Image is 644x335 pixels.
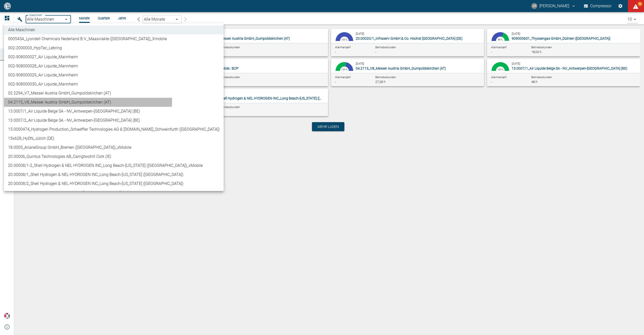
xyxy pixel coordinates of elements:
li: 04.2115_V8_Messer Austria GmbH_Gumpoldskirchen (AT) [4,98,224,107]
li: 002-2000003_HypTec_Lebring [4,43,224,53]
li: 002-908000027_Air Liquide_Mannheim [4,53,224,62]
li: 15x628_HyDN_Jülich (DE) [4,134,224,143]
li: 20.00011/1_Infraserv GmbH & Co. Höchst [GEOGRAPHIC_DATA] (DE) [4,188,224,197]
li: 20.00008/1_Shell Hydrogen & NEL HYDROGEN INC_Long Beach-[US_STATE] ([GEOGRAPHIC_DATA]) [4,170,224,179]
li: 002-908000029_Air Liquide_Mannheim [4,71,224,80]
li: 20.00008/1-2_Shell Hydrogen & NEL HYDROGEN INC_Long Beach-[US_STATE] ([GEOGRAPHIC_DATA])_xMobile [4,161,224,170]
li: 02.2294_V7_Messer Austria GmbH_Gumpoldskirchen (AT) [4,89,224,98]
li: 20.00008/2_Shell Hydrogen & NEL HYDROGEN INC_Long Beach-[US_STATE] ([GEOGRAPHIC_DATA]) [4,179,224,188]
li: 15.0000474_Hydrogen Production_Schaeffler Technologies AG & [DOMAIN_NAME]_Schweinfurth ([GEOGRAPH... [4,125,224,134]
li: 18.0005_ArianeGroup GmbH_Bremen ([GEOGRAPHIC_DATA])_xMobile [4,143,224,152]
li: 002-908000028_Air Liquide_Mannheim [4,62,224,71]
li: Alle Maschinen [4,25,224,34]
li: 13.0007/2_Air Liquide Belge SA - NV_Antwerpen-[GEOGRAPHIC_DATA] (BE) [4,116,224,125]
li: 13.0007/1_Air Liquide Belge SA - NV_Antwerpen-[GEOGRAPHIC_DATA] (BE) [4,107,224,116]
li: 20.00006_Quintus Technologies AB_Carrigtwohill Cork (IE) [4,152,224,161]
li: 000543A_Lyondell Chemicals Nederland B.V._Maasvlakte ([GEOGRAPHIC_DATA])_Xmobile [4,34,224,43]
li: 002-908000030_Air Liquide_Mannheim [4,80,224,89]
